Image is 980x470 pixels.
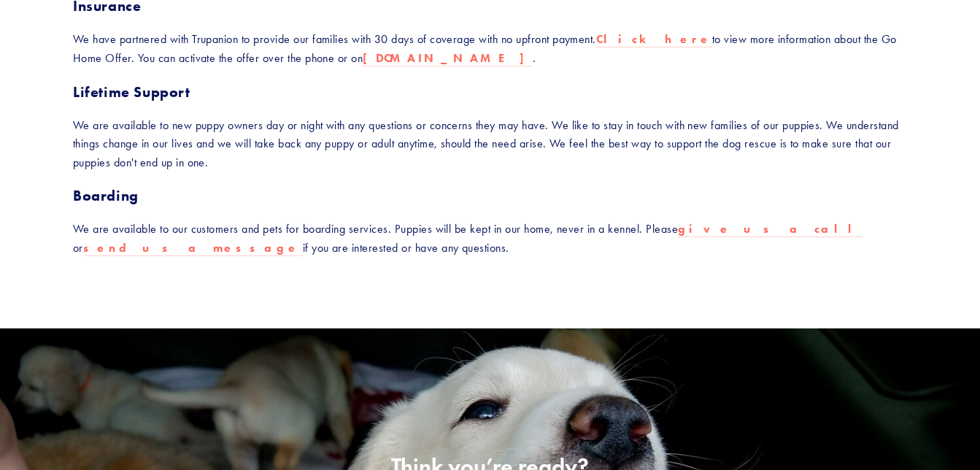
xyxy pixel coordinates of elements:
strong: Lifetime Support [73,83,190,101]
a: Click here [596,32,712,47]
p: We are available to new puppy owners day or night with any questions or concerns they may have. W... [73,116,907,172]
p: We are available to our customers and pets for boarding services. Puppies will be kept in our hom... [73,220,907,257]
p: We have partnered with Trupanion to provide our families with 30 days of coverage with no upfront... [73,30,907,67]
strong: send us a message [83,241,299,255]
strong: give us a call [678,222,863,236]
strong: [DOMAIN_NAME] [363,51,532,65]
strong: Boarding [73,187,139,204]
a: send us a message [83,241,303,256]
a: [DOMAIN_NAME] [363,51,532,66]
strong: Click here [596,32,712,46]
a: give us a call [678,222,863,237]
